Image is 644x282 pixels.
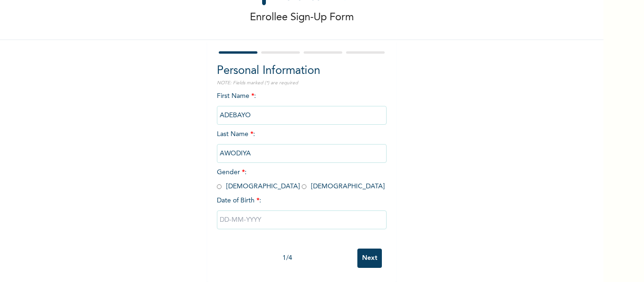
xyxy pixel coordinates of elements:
[217,93,387,119] span: First Name :
[217,196,261,206] span: Date of Birth :
[217,80,387,87] p: NOTE: Fields marked (*) are required
[217,169,385,190] span: Gender : [DEMOGRAPHIC_DATA] [DEMOGRAPHIC_DATA]
[217,253,357,263] div: 1 / 4
[357,249,382,268] input: Next
[217,106,387,125] input: Enter your first name
[217,63,387,80] h2: Personal Information
[250,10,354,25] p: Enrollee Sign-Up Form
[217,131,387,157] span: Last Name :
[217,144,387,163] input: Enter your last name
[217,210,387,229] input: DD-MM-YYYY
